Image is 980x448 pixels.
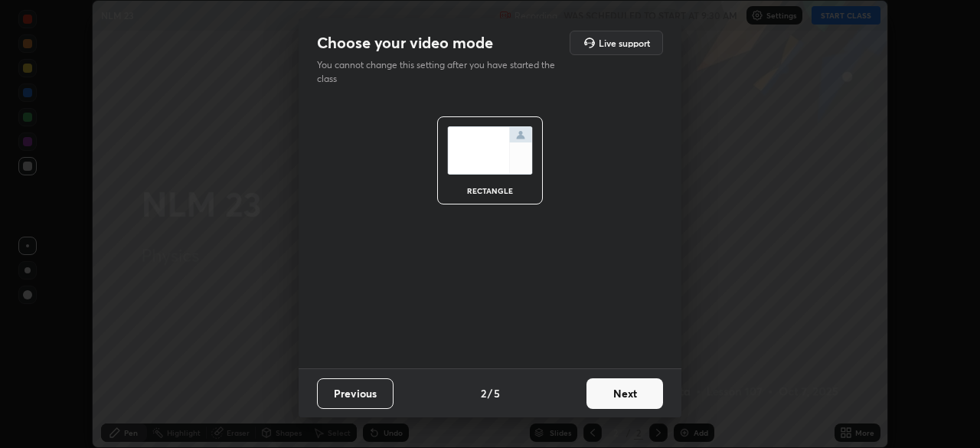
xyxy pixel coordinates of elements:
[459,187,521,195] div: rectangle
[494,385,500,401] h4: 5
[481,385,486,401] h4: 2
[317,378,394,409] button: Previous
[447,126,533,175] img: normalScreenIcon.ae25ed63.svg
[586,378,663,409] button: Next
[488,385,492,401] h4: /
[599,38,650,47] h5: Live support
[317,58,565,86] p: You cannot change this setting after you have started the class
[317,33,493,53] h2: Choose your video mode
